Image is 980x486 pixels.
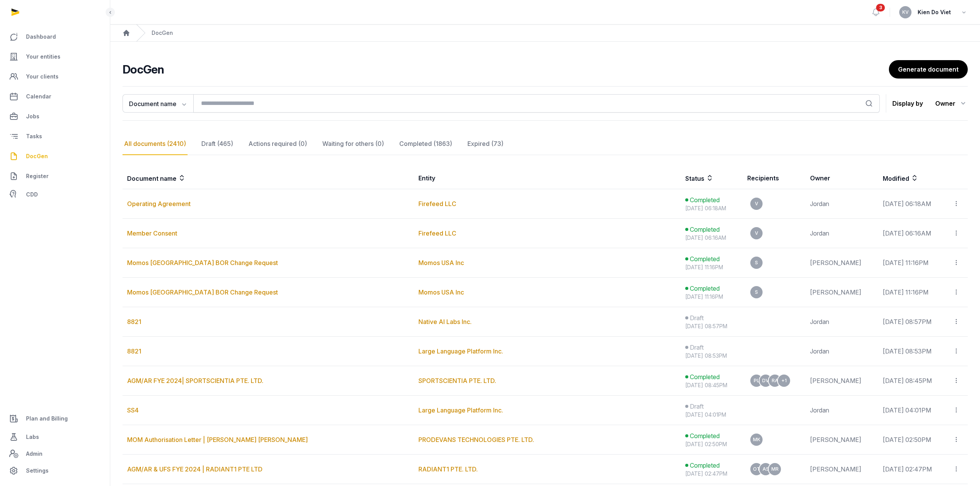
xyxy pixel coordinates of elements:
[681,167,743,189] th: Status
[418,259,464,267] a: Momos USA Inc
[122,62,889,76] h2: DocGen
[127,229,177,237] a: Member Consent
[418,347,503,355] a: Large Language Platform Inc.
[6,28,104,46] a: Dashboard
[762,378,769,383] span: DV
[878,425,948,455] td: [DATE] 02:50PM
[805,425,878,455] td: [PERSON_NAME]
[127,436,308,443] a: MOM Authorisation Letter | [PERSON_NAME] [PERSON_NAME]
[127,318,141,326] a: 8821
[753,467,760,471] span: OT
[878,219,948,248] td: [DATE] 06:16AM
[418,288,464,296] a: Momos USA Inc
[935,97,968,110] div: Owner
[690,195,720,205] span: Completed
[690,284,720,293] span: Completed
[685,263,738,271] div: [DATE] 11:16PM
[26,449,42,458] span: Admin
[690,254,720,263] span: Completed
[805,167,878,189] th: Owner
[26,432,39,442] span: Labs
[6,461,104,480] a: Settings
[878,396,948,425] td: [DATE] 04:01PM
[321,133,385,155] div: Waiting for others (0)
[26,466,49,475] span: Settings
[754,378,759,383] span: PL
[418,465,478,473] a: RADIANT1 PTE. LTD.
[6,187,104,202] a: CDD
[122,133,188,155] div: All documents (2410)
[685,352,738,360] div: [DATE] 08:53PM
[466,133,505,155] div: Expired (73)
[26,92,51,101] span: Calendar
[755,290,758,295] span: S
[127,406,139,414] a: SS4
[6,87,104,106] a: Calendar
[127,377,263,385] a: AGM/AR FYE 2024| SPORTSCIENTIA PTE. LTD.
[122,133,968,155] nav: Tabs
[6,409,104,428] a: Plan and Billing
[26,414,68,423] span: Plan and Billing
[127,259,278,267] a: Momos [GEOGRAPHIC_DATA] BOR Change Request
[6,47,104,66] a: Your entities
[398,133,454,155] div: Completed (1863)
[690,431,720,440] span: Completed
[26,112,39,121] span: Jobs
[122,94,193,113] button: Document name
[26,132,42,141] span: Tasks
[418,318,472,326] a: Native AI Labs Inc.
[805,189,878,219] td: Jordan
[26,72,59,81] span: Your clients
[127,200,191,208] a: Operating Agreement
[878,189,948,219] td: [DATE] 06:18AM
[418,229,456,237] a: Firefeed LLC
[418,377,496,385] a: SPORTSCIENTIA PTE. LTD.
[685,234,738,242] div: [DATE] 06:16AM
[878,278,948,307] td: [DATE] 11:16PM
[6,107,104,126] a: Jobs
[6,167,104,185] a: Register
[690,372,720,381] span: Completed
[805,307,878,337] td: Jordan
[878,366,948,396] td: [DATE] 08:45PM
[414,167,680,189] th: Entity
[127,288,278,296] a: Momos [GEOGRAPHIC_DATA] BOR Change Request
[690,402,704,411] span: Draft
[889,60,968,79] a: Generate document
[878,307,948,337] td: [DATE] 08:57PM
[110,25,980,42] nav: Breadcrumb
[805,248,878,278] td: [PERSON_NAME]
[690,461,720,470] span: Completed
[755,260,758,265] span: S
[755,231,758,236] span: V
[418,200,456,208] a: Firefeed LLC
[152,29,173,37] div: DocGen
[876,4,885,11] span: 3
[805,219,878,248] td: Jordan
[26,52,60,61] span: Your entities
[690,225,720,234] span: Completed
[26,172,49,181] span: Register
[918,8,951,17] span: Kien Do Viet
[902,10,909,15] span: KV
[685,470,738,478] div: [DATE] 02:47PM
[418,406,503,414] a: Large Language Platform Inc.
[771,467,779,471] span: MR
[6,428,104,446] a: Labs
[763,467,769,471] span: AS
[127,465,263,473] a: AGM/AR & UFS FYE 2024 | RADIANT1 PTE LTD
[781,378,787,383] span: +1
[127,347,141,355] a: 8821
[772,378,778,383] span: RA
[878,455,948,484] td: [DATE] 02:47PM
[418,436,534,443] a: PRODEVANS TECHNOLOGIES PTE. LTD.
[6,446,104,461] a: Admin
[122,167,414,189] th: Document name
[753,437,760,442] span: MK
[899,6,911,18] button: KV
[805,396,878,425] td: Jordan
[685,381,738,389] div: [DATE] 08:45PM
[743,167,805,189] th: Recipients
[685,293,738,301] div: [DATE] 11:16PM
[26,32,56,41] span: Dashboard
